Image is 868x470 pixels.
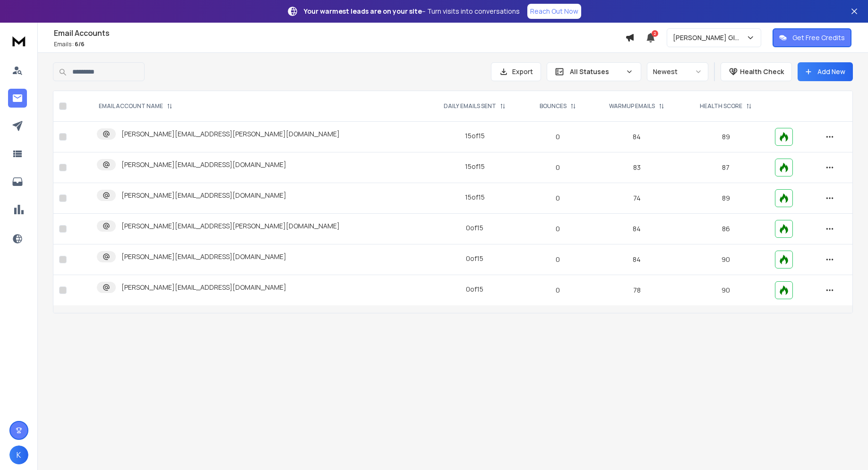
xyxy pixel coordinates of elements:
button: Export [491,62,541,81]
p: – Turn visits into conversations [304,7,520,16]
p: 0 [530,193,585,203]
p: HEALTH SCORE [700,102,742,110]
img: logo [9,32,28,50]
p: [PERSON_NAME][EMAIL_ADDRESS][DOMAIN_NAME] [121,191,286,200]
p: 0 [530,255,585,264]
td: 89 [682,122,769,152]
button: K [9,445,28,464]
div: 0 of 15 [466,254,483,263]
p: [PERSON_NAME][EMAIL_ADDRESS][PERSON_NAME][DOMAIN_NAME] [121,129,340,139]
button: Health Check [721,62,792,81]
p: Get Free Credits [792,33,845,42]
div: 15 of 15 [465,193,485,202]
p: [PERSON_NAME][EMAIL_ADDRESS][DOMAIN_NAME] [121,252,286,261]
p: 0 [530,285,585,295]
p: DAILY EMAILS SENT [444,102,496,110]
div: 0 of 15 [466,223,483,233]
p: WARMUP EMAILS [609,102,655,110]
p: [PERSON_NAME] Global [673,33,746,42]
p: Reach Out Now [530,7,578,16]
strong: Your warmest leads are on your site [304,7,422,16]
p: Health Check [740,67,784,76]
td: 84 [591,122,682,152]
p: 0 [530,163,585,172]
p: [PERSON_NAME][EMAIL_ADDRESS][PERSON_NAME][DOMAIN_NAME] [121,221,340,231]
td: 86 [682,214,769,244]
span: 2 [652,30,658,37]
button: Get Free Credits [773,28,851,47]
p: [PERSON_NAME][EMAIL_ADDRESS][DOMAIN_NAME] [121,283,286,292]
p: 0 [530,132,585,142]
p: All Statuses [570,67,622,76]
h1: Email Accounts [54,27,625,39]
td: 90 [682,275,769,306]
td: 87 [682,152,769,183]
button: Newest [647,62,708,81]
p: [PERSON_NAME][EMAIL_ADDRESS][DOMAIN_NAME] [121,160,286,169]
td: 89 [682,183,769,214]
td: 83 [591,152,682,183]
div: EMAIL ACCOUNT NAME [99,102,172,110]
button: Add New [798,62,853,81]
p: Emails : [54,41,625,48]
td: 84 [591,214,682,244]
td: 84 [591,244,682,275]
span: 6 / 6 [75,40,85,48]
a: Reach Out Now [527,4,581,19]
td: 78 [591,275,682,306]
td: 74 [591,183,682,214]
div: 0 of 15 [466,285,483,294]
td: 90 [682,244,769,275]
p: BOUNCES [540,102,567,110]
div: 15 of 15 [465,162,485,171]
div: 15 of 15 [465,131,485,141]
p: 0 [530,224,585,234]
